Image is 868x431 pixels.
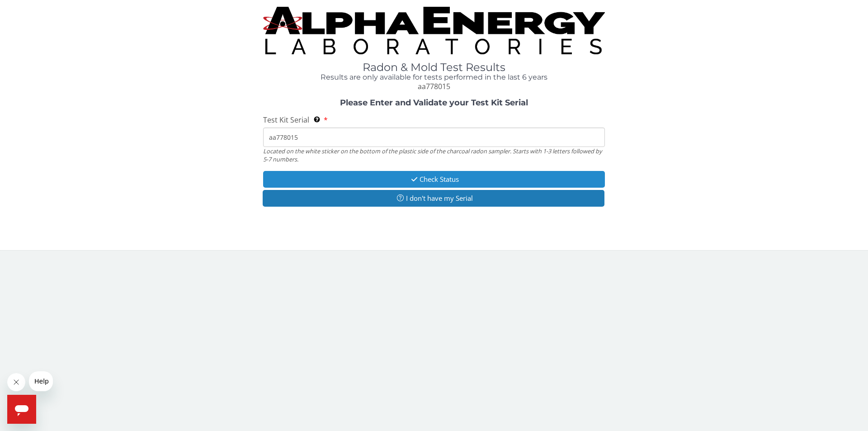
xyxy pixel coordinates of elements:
iframe: Close message [7,373,25,391]
h1: Radon & Mold Test Results [263,62,605,73]
button: Check Status [263,171,605,188]
span: aa778015 [418,81,450,91]
button: I don't have my Serial [263,190,604,207]
iframe: Message from company [29,371,53,391]
div: Located on the white sticker on the bottom of the plastic side of the charcoal radon sampler. Sta... [263,147,605,164]
h4: Results are only available for tests performed in the last 6 years [263,73,605,81]
strong: Please Enter and Validate your Test Kit Serial [340,98,528,108]
span: Test Kit Serial [263,115,309,125]
img: TightCrop.jpg [263,7,605,54]
iframe: Button to launch messaging window [7,395,36,424]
